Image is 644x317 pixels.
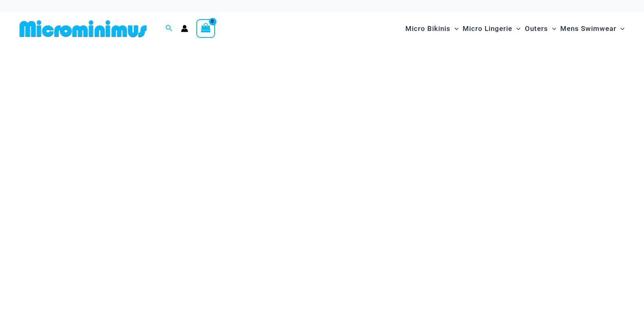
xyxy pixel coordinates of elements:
[403,16,461,41] a: Micro BikinisMenu ToggleMenu Toggle
[523,16,558,41] a: OutersMenu ToggleMenu Toggle
[463,18,512,39] span: Micro Lingerie
[461,16,522,41] a: Micro LingerieMenu ToggleMenu Toggle
[560,18,616,39] span: Mens Swimwear
[196,19,215,38] a: View Shopping Cart, empty
[558,16,627,41] a: Mens SwimwearMenu ToggleMenu Toggle
[512,18,520,39] span: Menu Toggle
[548,18,556,39] span: Menu Toggle
[525,18,548,39] span: Outers
[616,18,624,39] span: Menu Toggle
[402,15,628,42] nav: Site Navigation
[450,18,459,39] span: Menu Toggle
[405,18,450,39] span: Micro Bikinis
[165,24,173,34] a: Search icon link
[181,25,188,32] a: Account icon link
[16,20,150,38] img: MM SHOP LOGO FLAT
